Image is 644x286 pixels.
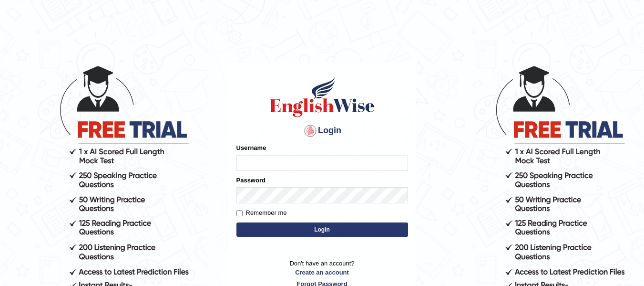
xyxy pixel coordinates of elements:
a: Create an account [236,268,408,277]
input: Remember me [236,210,243,216]
img: Logo of English Wise sign in for intelligent practice with AI [268,75,377,118]
label: Username [236,143,266,152]
button: Login [236,222,408,237]
label: Password [236,176,266,185]
h4: Login [236,123,408,138]
label: Remember me [236,208,287,218]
